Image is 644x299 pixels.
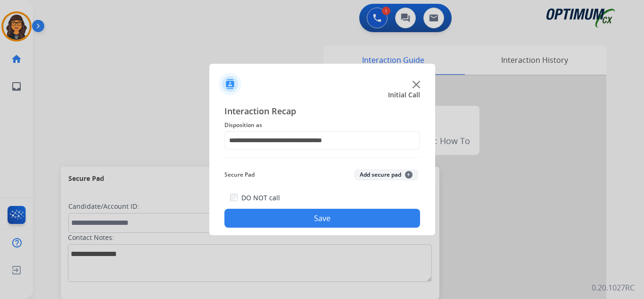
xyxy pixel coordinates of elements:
[224,157,420,158] img: contact-recap-line.svg
[219,73,241,95] img: contactIcon
[224,120,420,131] span: Disposition as
[592,282,635,293] p: 0.20.1027RC
[405,171,413,179] span: +
[224,209,420,228] button: Save
[224,169,255,180] span: Secure Pad
[388,90,420,100] span: Initial Call
[224,104,420,120] span: Interaction Recap
[354,169,418,180] button: Add secure pad+
[241,193,280,203] label: DO NOT call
